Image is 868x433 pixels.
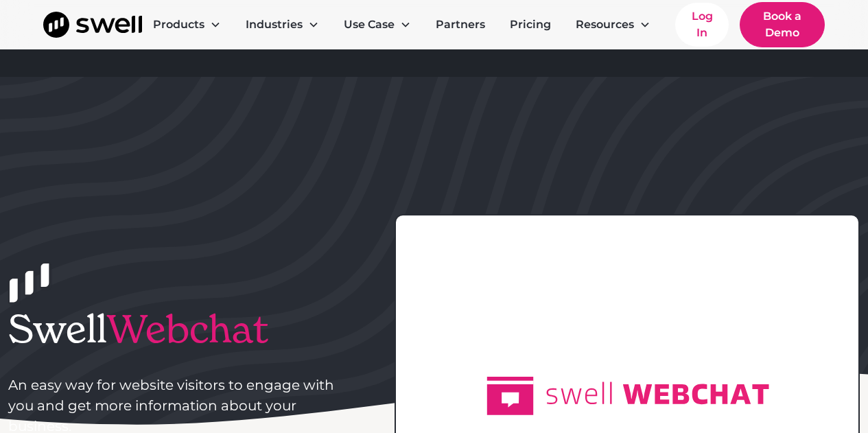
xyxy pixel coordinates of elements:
div: Use Case [333,11,422,38]
div: Use Case [344,16,395,33]
g: swell [546,382,611,405]
g: WEBCHAT [623,384,769,405]
a: Pricing [499,11,562,38]
a: home [43,12,142,38]
h1: Swell [8,306,357,352]
a: Log In [675,3,729,47]
span: Webchat [107,305,268,353]
a: Partners [425,11,496,38]
div: Industries [235,11,330,38]
div: Products [142,11,232,38]
a: Book a Demo [740,2,825,47]
div: Resources [576,16,634,33]
div: Industries [246,16,303,33]
div: Products [153,16,204,33]
div: Resources [565,11,661,38]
